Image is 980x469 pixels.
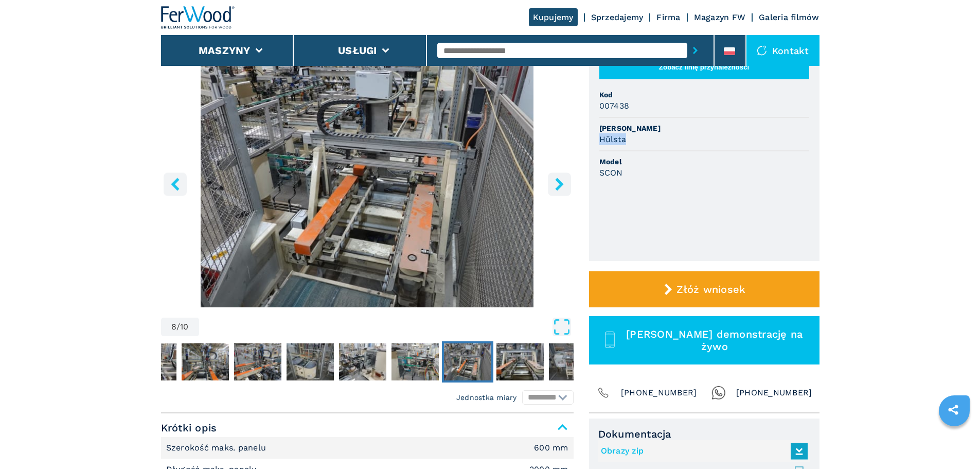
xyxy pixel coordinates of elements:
[339,343,386,380] img: 953b6e7a4a73daf4c8059f9b1cd6545d
[599,157,809,167] span: Model
[711,386,726,400] img: Whatsapp
[161,6,235,29] img: Ferwood
[456,392,517,403] em: Jednostka miary
[202,318,571,336] button: Open Fullscreen
[534,444,568,452] em: 600 mm
[621,328,807,353] span: [PERSON_NAME] demonstrację na żywo
[656,12,680,22] a: Firma
[547,341,598,383] button: Go to Slide 10
[161,58,574,307] div: Go to Slide 8
[494,341,546,383] button: Go to Slide 9
[759,12,819,22] a: Galeria filmów
[496,343,544,380] img: 21a256f879e56a9f4f79355814d2a78a
[284,341,336,383] button: Go to Slide 5
[599,167,623,179] h3: SCON
[599,133,627,145] h3: Hülsta
[75,341,487,383] nav: Thumbnail Navigation
[391,343,439,380] img: 489477058abe32f0fde029e04bc822ed
[549,343,596,380] img: dcfe17b7dcb79e0099386373b6fb3630
[444,343,491,380] img: bf1082bcf273f5c85073ef1487cfd5cb
[442,341,493,383] button: Go to Slide 8
[676,283,745,296] span: Złóż wniosek
[161,419,574,437] span: Krótki opis
[757,45,767,56] img: Kontakt
[548,172,571,196] button: right-button
[161,58,574,307] img: Kołczarka Automatyczna Hülsta SCON
[529,8,578,26] a: Kupujemy
[171,323,176,331] span: 8
[234,343,281,380] img: 36770e380dab6c43de3240e2f6c53a4f
[621,386,697,400] span: [PHONE_NUMBER]
[180,341,231,383] button: Go to Slide 3
[599,90,809,100] span: Kod
[338,44,377,57] button: Usługi
[199,44,251,57] button: Maszyny
[589,271,819,307] button: Złóż wniosek
[936,423,972,461] iframe: Chat
[599,123,809,133] span: [PERSON_NAME]
[746,35,819,66] div: Kontakt
[180,323,189,331] span: 10
[940,397,966,423] a: sharethis
[176,323,180,331] span: /
[591,12,644,22] a: Sprzedajemy
[182,343,229,380] img: d8e42a139b2deaf43e1ad93a53f9875e
[694,12,746,22] a: Magazyn FW
[598,428,810,440] span: Dokumentacja
[232,341,283,383] button: Go to Slide 4
[589,316,819,364] button: [PERSON_NAME] demonstrację na żywo
[736,386,812,400] span: [PHONE_NUMBER]
[599,100,630,112] h3: 007438
[337,341,388,383] button: Go to Slide 6
[287,343,334,380] img: dd21d87db4291b9291acfad1de174539
[687,39,703,62] button: submit-button
[596,386,611,400] img: Phone
[164,172,187,196] button: left-button
[601,443,803,460] a: Obrazy zip
[599,55,809,79] button: Zobacz linię przynależności
[166,442,269,454] p: Szerokość maks. panelu
[389,341,441,383] button: Go to Slide 7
